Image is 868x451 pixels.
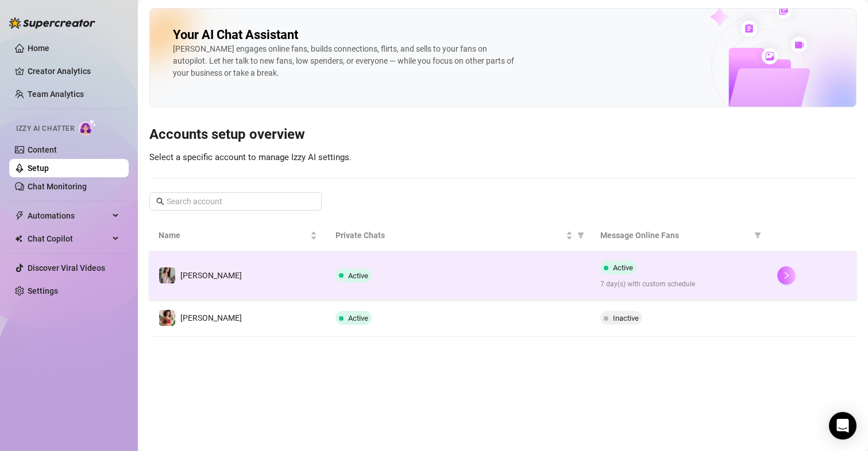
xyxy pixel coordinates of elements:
[28,182,87,191] a: Chat Monitoring
[28,164,49,173] a: Setup
[173,43,518,79] div: [PERSON_NAME] engages online fans, builds connections, flirts, and sells to your fans on autopilo...
[752,227,763,244] span: filter
[782,271,790,279] span: right
[159,229,308,242] span: Name
[167,195,306,208] input: Search account
[600,229,750,242] span: Message Online Fans
[149,126,857,144] h3: Accounts setup overview
[28,62,119,80] a: Creator Analytics
[149,152,352,162] span: Select a specific account to manage Izzy AI settings.
[180,271,242,280] span: [PERSON_NAME]
[173,27,298,43] h2: Your AI Chat Assistant
[28,230,109,248] span: Chat Copilot
[613,263,633,272] span: Active
[754,232,761,239] span: filter
[326,220,592,251] th: Private Chats
[15,211,24,220] span: thunderbolt
[28,263,105,273] a: Discover Viral Videos
[159,267,175,283] img: Maki
[613,314,639,322] span: Inactive
[829,412,857,440] div: Open Intercom Messenger
[28,207,109,225] span: Automations
[79,119,97,135] img: AI Chatter
[180,313,242,322] span: [PERSON_NAME]
[28,90,84,99] a: Team Analytics
[575,227,587,244] span: filter
[777,266,796,285] button: right
[16,123,74,134] span: Izzy AI Chatter
[600,279,759,290] span: 7 day(s) with custom schedule
[335,229,564,242] span: Private Chats
[348,314,368,322] span: Active
[149,220,326,251] th: Name
[15,235,22,243] img: Chat Copilot
[156,197,164,205] span: search
[28,145,57,154] a: Content
[577,232,584,239] span: filter
[28,44,49,53] a: Home
[159,310,175,326] img: maki
[28,286,58,296] a: Settings
[9,17,95,29] img: logo-BBDzfeDw.svg
[348,271,368,280] span: Active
